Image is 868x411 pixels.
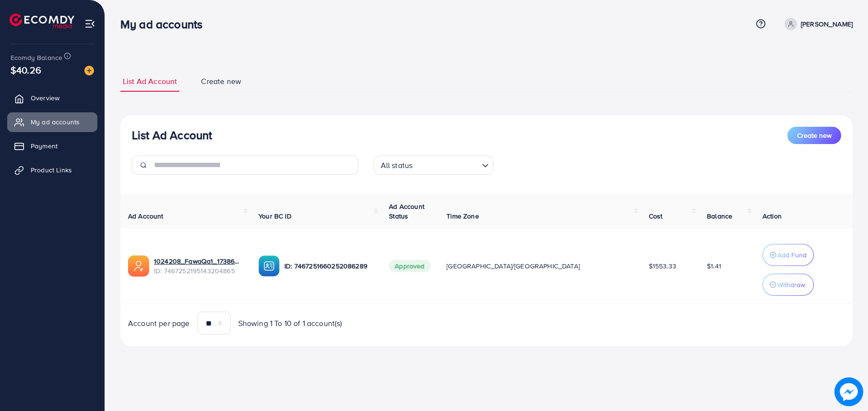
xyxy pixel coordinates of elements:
[389,260,430,272] span: Approved
[128,211,164,221] span: Ad Account
[415,157,478,172] input: Search for option
[777,249,807,261] p: Add Fund
[11,63,41,77] span: $40.26
[31,93,59,103] span: Overview
[128,318,190,329] span: Account per page
[7,112,97,132] a: My ad accounts
[707,261,721,271] span: $1.41
[10,13,74,28] img: logo
[31,165,72,175] span: Product Links
[446,261,580,271] span: [GEOGRAPHIC_DATA]/[GEOGRAPHIC_DATA]
[201,76,241,87] span: Create new
[31,141,58,151] span: Payment
[132,128,212,142] h3: List Ad Account
[762,211,782,221] span: Action
[777,279,805,290] p: Withdraw
[120,17,210,31] h3: My ad accounts
[154,266,243,276] span: ID: 7467252195143204865
[7,88,97,108] a: Overview
[284,260,374,272] p: ID: 7467251660252086289
[707,211,732,221] span: Balance
[379,158,415,172] span: All status
[787,127,841,144] button: Create new
[123,76,177,87] span: List Ad Account
[258,211,292,221] span: Your BC ID
[7,136,97,156] a: Payment
[389,202,424,221] span: Ad Account Status
[781,18,853,30] a: [PERSON_NAME]
[649,261,676,271] span: $1553.33
[128,255,149,277] img: ic-ads-acc.e4c84228.svg
[154,256,243,266] a: 1024208_FawaQa1_1738605147168
[762,274,814,296] button: Withdraw
[238,318,342,329] span: Showing 1 To 10 of 1 account(s)
[446,211,479,221] span: Time Zone
[801,18,853,30] p: [PERSON_NAME]
[7,160,97,180] a: Product Links
[834,377,863,406] img: image
[11,53,62,62] span: Ecomdy Balance
[84,18,95,29] img: menu
[649,211,663,221] span: Cost
[374,156,493,175] div: Search for option
[797,131,832,140] span: Create new
[84,66,94,75] img: image
[762,244,814,266] button: Add Fund
[258,255,280,277] img: ic-ba-acc.ded83a64.svg
[31,117,80,127] span: My ad accounts
[154,256,243,276] div: <span class='underline'>1024208_FawaQa1_1738605147168</span></br>7467252195143204865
